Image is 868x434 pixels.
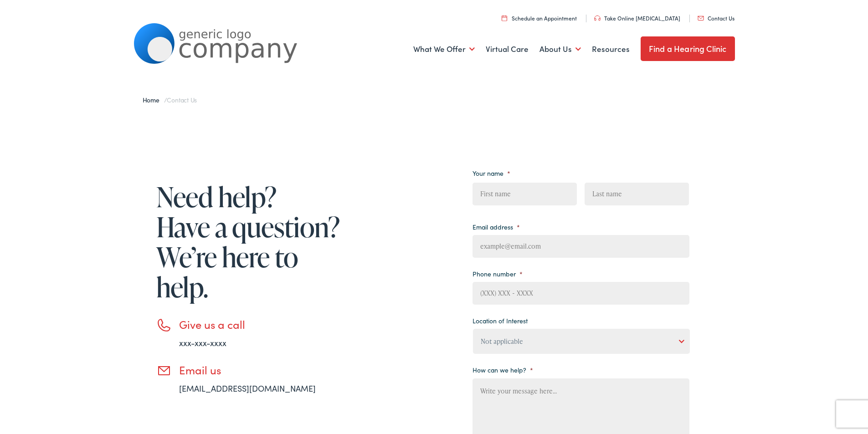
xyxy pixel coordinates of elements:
[167,95,197,104] span: Contact Us
[473,317,528,325] label: Location of Interest
[473,223,520,231] label: Email address
[486,32,529,66] a: Virtual Care
[473,169,510,177] label: Your name
[473,270,523,278] label: Phone number
[594,14,680,22] a: Take Online [MEDICAL_DATA]
[473,235,689,258] input: example@email.com
[502,14,577,22] a: Schedule an Appointment
[502,15,507,21] img: utility icon
[143,95,197,104] span: /
[585,183,689,205] input: Last name
[179,318,343,331] h3: Give us a call
[179,383,316,394] a: [EMAIL_ADDRESS][DOMAIN_NAME]
[413,32,475,66] a: What We Offer
[179,363,343,377] h3: Email us
[698,14,734,22] a: Contact Us
[698,16,704,20] img: utility icon
[473,366,533,374] label: How can we help?
[641,36,735,61] a: Find a Hearing Clinic
[473,282,689,305] input: (XXX) XXX - XXXX
[473,183,577,205] input: First name
[592,32,630,66] a: Resources
[179,337,226,348] a: xxx-xxx-xxxx
[156,182,343,302] h1: Need help? Have a question? We’re here to help.
[143,95,164,104] a: Home
[539,32,581,66] a: About Us
[594,15,601,21] img: utility icon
